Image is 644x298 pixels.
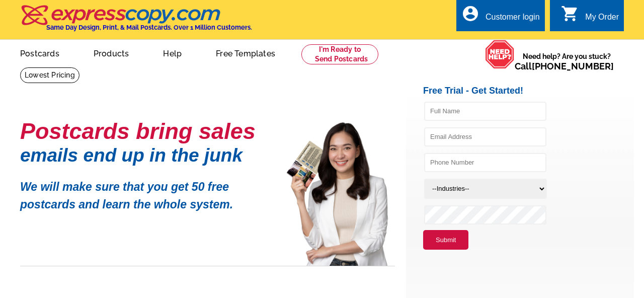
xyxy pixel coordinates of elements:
[424,153,546,172] input: Phone Number
[461,5,479,23] i: account_circle
[423,86,634,97] h2: Free Trial - Get Started!
[515,51,619,71] span: Need help? Are you stuck?
[486,13,540,27] div: Customer login
[424,127,546,146] input: Email Address
[20,171,272,213] p: We will make sure that you get 50 free postcards and learn the whole system.
[200,41,291,64] a: Free Templates
[46,24,252,31] h4: Same Day Design, Print, & Mail Postcards. Over 1 Million Customers.
[461,11,540,24] a: account_circle Customer login
[423,230,468,250] button: Submit
[532,61,614,71] a: [PHONE_NUMBER]
[424,102,546,121] input: Full Name
[515,61,614,71] span: Call
[77,41,145,64] a: Products
[4,41,75,64] a: Postcards
[147,41,198,64] a: Help
[20,12,252,31] a: Same Day Design, Print, & Mail Postcards. Over 1 Million Customers.
[20,122,272,140] h1: Postcards bring sales
[561,5,579,23] i: shopping_cart
[585,13,619,27] div: My Order
[20,150,272,161] h1: emails end up in the junk
[485,40,515,69] img: help
[561,11,619,24] a: shopping_cart My Order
